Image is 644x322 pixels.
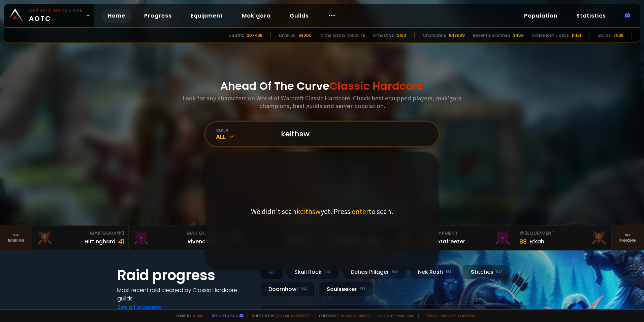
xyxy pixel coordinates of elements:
div: In the last 12 hours [320,32,358,38]
div: Characters [423,32,446,38]
a: [DOMAIN_NAME] [341,313,370,318]
div: Nek'Rosh [410,265,460,279]
span: Support me, [248,313,311,318]
a: Terms [425,313,438,318]
div: Active last 7 days [532,32,569,38]
div: Level 60 [279,32,296,38]
div: All [216,133,273,140]
div: Rivench [188,237,209,246]
small: EU [359,286,365,292]
div: 68060 [298,32,312,38]
a: Statistics [571,9,611,23]
small: NA [392,268,398,275]
span: Checkout [315,313,370,318]
div: 7538 [613,32,623,38]
a: Seeranking [612,226,644,250]
a: See all progress [117,303,161,311]
small: Classic Hardcore [29,7,83,14]
div: Skull Rock [286,265,340,279]
a: Mak'gora [236,9,276,23]
span: AOTC [29,7,83,24]
input: Search a character... [277,122,430,146]
small: EU [496,268,502,275]
span: enter [352,207,369,216]
span: Classic Hardcore [329,78,424,93]
small: EU [446,268,451,275]
div: Hittinghard [85,237,116,246]
div: Notafreezer [433,237,465,246]
a: a fan [193,313,203,318]
div: 3459 [513,32,524,38]
div: All [260,265,283,279]
div: Stitches [462,265,510,279]
small: NA [324,268,331,275]
div: Mak'Gora [133,230,221,237]
div: Defias Pillager [342,265,407,279]
a: Home [102,9,131,23]
a: #2Equipment88Notafreezer [419,226,515,250]
a: Privacy [441,313,455,318]
div: Equipment [423,230,511,237]
div: 848699 [449,32,465,38]
a: Mak'Gora#3Hittinghard41 [32,226,129,250]
h1: Ahead Of The Curve [220,78,424,94]
div: 11421 [572,32,581,38]
a: #3Equipment88Erkah [515,226,612,250]
span: Made by [172,313,203,318]
div: 2100 [397,32,406,38]
p: We didn't scan yet. Press to scan. [251,207,393,216]
a: Consent [458,313,476,318]
a: Classic HardcoreAOTC [4,4,94,27]
div: Doomhowl [260,282,316,296]
h3: Look for any characters on World of Warcraft Classic Hardcore. Check best equipped players, mak'g... [180,94,464,110]
a: Report a bug [212,313,238,318]
div: 207438 [247,32,262,38]
div: Almost 60 [373,32,394,38]
div: realm [216,128,273,133]
a: Guilds [284,9,314,23]
a: Population [519,9,563,23]
span: keithsw [296,207,321,216]
div: Equipment [519,230,608,237]
h4: Most recent raid cleaned by Classic Hardcore guilds [117,286,252,303]
h1: Raid progress [117,265,252,286]
a: Progress [139,9,177,23]
div: Mak'Gora [36,230,125,237]
span: # 3 [117,230,124,237]
div: Erkah [529,237,544,246]
div: Soulseeker [318,282,374,296]
div: Guilds [598,32,611,38]
a: Equipment [185,9,228,23]
small: NA [300,286,307,292]
span: # 3 [519,230,527,237]
a: Buy me a coffee [277,313,311,318]
div: 41 [118,237,124,246]
div: 18 [361,32,365,38]
div: 88 [519,237,527,246]
a: Mak'Gora#2Rivench100 [129,226,225,250]
div: Recently scanned [473,32,510,38]
div: Deaths [229,32,244,38]
span: v. d752d5 - production [374,313,414,318]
